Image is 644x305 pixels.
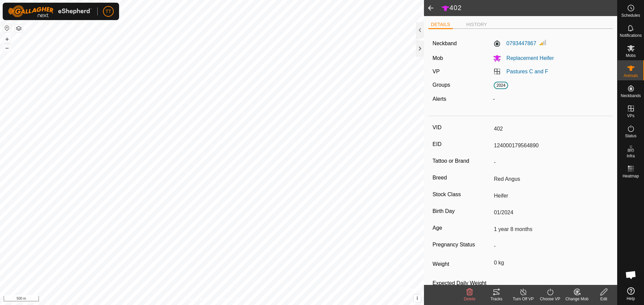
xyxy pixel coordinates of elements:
span: Status [625,134,636,138]
a: Open chat [621,265,641,285]
label: 0793447867 [493,40,536,48]
div: Turn Off VP [510,296,537,302]
label: Birth Day [433,207,491,216]
span: Neckbands [621,94,641,98]
span: Replacement Heifer [501,55,554,61]
label: EID [433,140,491,149]
div: Edit [590,296,617,302]
label: Groups [433,82,450,88]
div: Tracks [483,296,510,302]
div: - [490,95,611,103]
li: DETAILS [428,21,453,29]
div: Change Mob [563,296,590,302]
label: Age [433,224,491,232]
label: Alerts [433,96,446,102]
label: VID [433,123,491,132]
span: Help [627,297,635,301]
button: – [3,44,11,52]
div: Choose VP [537,296,563,302]
span: Mobs [626,54,636,58]
h2: 402 [441,4,617,12]
span: Heatmap [623,174,639,178]
span: 2024 [494,82,508,89]
button: + [3,35,11,43]
a: Contact Us [219,296,238,302]
img: Signal strength [539,39,547,47]
span: Delete [464,297,476,301]
a: Help [618,285,644,303]
button: i [414,295,421,302]
label: Weight [433,257,491,271]
a: Privacy Policy [185,296,211,302]
button: Reset Map [3,24,11,32]
span: Infra [627,154,635,158]
label: Stock Class [433,190,491,199]
a: Pastures C and F [506,69,548,74]
span: Notifications [620,33,642,37]
label: Mob [433,55,443,61]
label: Expected Daily Weight Gain [433,279,491,295]
li: HISTORY [464,21,490,28]
label: Tattoo or Brand [433,157,491,165]
span: TT [105,8,111,15]
span: Schedules [621,13,640,17]
button: Map Layers [15,24,23,32]
label: Pregnancy Status [433,240,491,249]
label: Breed [433,173,491,182]
label: Neckband [433,40,457,48]
img: Gallagher Logo [8,5,92,17]
label: VP [433,69,440,74]
span: VPs [627,114,634,118]
span: Animals [624,74,638,78]
span: i [417,295,418,301]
